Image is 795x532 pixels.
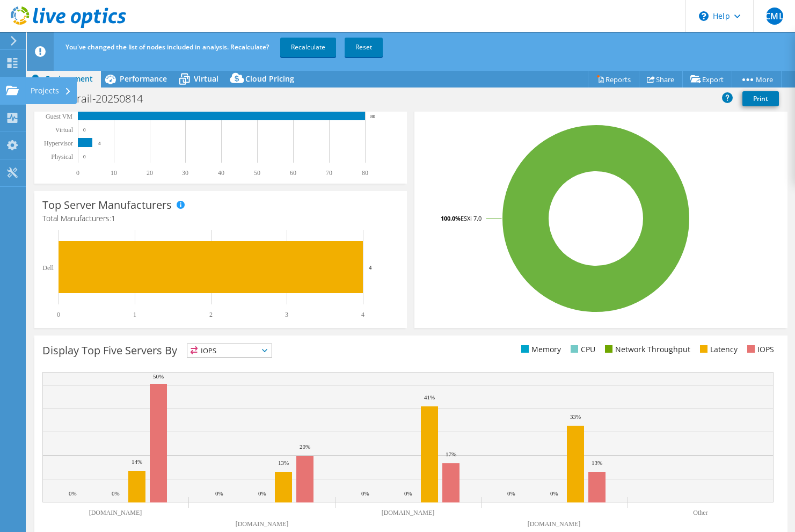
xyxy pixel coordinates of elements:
a: Export [682,71,732,88]
text: 3 [285,311,288,318]
h4: Total Manufacturers: [42,213,399,224]
div: Projects [25,77,77,104]
text: 0% [258,490,266,497]
span: CML [766,8,783,25]
h1: ISCA-VXrail-20250814 [35,93,159,105]
text: 13% [278,460,289,466]
text: 30 [182,169,188,177]
li: Network Throughput [602,344,690,355]
svg: \n [699,11,709,21]
span: You've changed the list of nodes included in analysis. Recalculate? [65,42,269,52]
text: 0 [57,311,60,318]
li: CPU [568,344,595,355]
text: 4 [98,141,101,146]
text: 20 [147,169,153,177]
text: Virtual [55,126,74,134]
text: [DOMAIN_NAME] [382,509,435,516]
text: 70 [326,169,332,177]
text: 0 [83,154,86,159]
text: 4 [361,311,364,318]
li: IOPS [745,344,774,355]
text: 40 [218,169,224,177]
text: 33% [570,413,581,420]
span: Virtual [194,74,218,84]
text: 4 [369,264,372,271]
li: Memory [519,344,561,355]
text: 0% [404,490,412,497]
text: 0% [507,490,515,497]
text: 1 [133,311,136,318]
li: Latency [697,344,738,355]
a: Recalculate [280,38,336,57]
text: Guest VM [46,113,72,120]
text: 0 [83,127,86,133]
a: Reset [345,38,383,57]
text: 0% [215,490,223,497]
text: Physical [51,153,73,161]
h3: Top Server Manufacturers [42,199,172,211]
text: Hypervisor [44,140,73,147]
span: 1 [111,213,115,223]
a: Print [742,91,779,106]
text: 50% [153,373,164,380]
text: 13% [592,460,602,466]
text: 10 [111,169,117,177]
text: [DOMAIN_NAME] [528,520,581,528]
text: 0% [69,490,77,497]
a: Share [639,71,683,88]
span: Environment [46,74,93,84]
span: IOPS [187,344,272,357]
text: 20% [300,443,310,450]
text: 60 [290,169,296,177]
text: 80 [362,169,368,177]
text: [DOMAIN_NAME] [236,520,289,528]
a: Reports [588,71,639,88]
text: 2 [209,311,213,318]
span: Cloud Pricing [245,74,294,84]
text: Other [693,509,708,516]
text: 0% [550,490,558,497]
tspan: ESXi 7.0 [461,214,482,222]
text: 80 [370,114,376,119]
text: 17% [446,451,456,457]
text: 41% [424,394,435,400]
text: [DOMAIN_NAME] [89,509,142,516]
text: 50 [254,169,260,177]
text: 0% [361,490,369,497]
text: 0 [76,169,79,177]
text: Dell [42,264,54,272]
text: 14% [132,458,142,465]
tspan: 100.0% [441,214,461,222]
span: Performance [120,74,167,84]
a: More [732,71,782,88]
text: 0% [112,490,120,497]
